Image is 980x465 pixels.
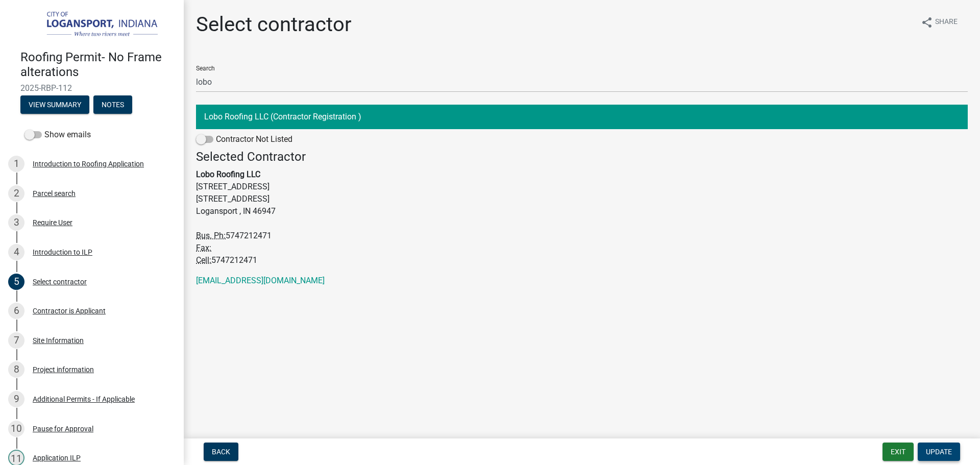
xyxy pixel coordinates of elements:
button: View Summary [20,95,89,114]
address: [STREET_ADDRESS] [STREET_ADDRESS] Logansport , IN 46947 [196,150,968,266]
button: Exit [883,443,914,461]
div: 7 [8,332,24,349]
button: Update [918,443,960,461]
wm-modal-confirm: Notes [93,102,132,110]
div: Parcel search [33,190,76,197]
label: Contractor Not Listed [196,133,292,145]
div: 4 [8,244,24,260]
div: Require User [33,219,72,226]
label: Show emails [24,129,91,141]
abbr: Fax Number [196,243,211,253]
span: Back [212,448,230,456]
h1: Select contractor [196,12,352,37]
div: Introduction to ILP [33,249,92,256]
wm-modal-confirm: Summary [20,102,89,110]
span: 5747212471 [226,231,272,240]
button: shareShare [913,12,966,32]
button: Notes [93,95,132,114]
span: 2025-RBP-112 [20,83,163,93]
div: Project information [33,366,94,373]
span: Share [935,16,958,29]
button: Lobo Roofing LLC (Contractor Registration ) [196,105,968,129]
i: share [921,16,933,29]
div: Pause for Approval [33,425,93,432]
h4: Roofing Permit- No Frame alterations [20,50,176,80]
div: 10 [8,421,24,437]
abbr: Business Phone [196,231,226,240]
input: Search... [196,71,968,92]
div: 1 [8,156,24,172]
div: 5 [8,274,24,290]
span: 5747212471 [211,255,257,265]
div: 8 [8,361,24,378]
strong: Lobo Roofing LLC [196,169,260,179]
h4: Selected Contractor [196,150,968,164]
div: Additional Permits - If Applicable [33,396,135,403]
div: Application ILP [33,454,81,461]
span: Update [926,448,952,456]
div: Introduction to Roofing Application [33,160,144,167]
div: 6 [8,303,24,319]
div: Select contractor [33,278,87,285]
button: Back [204,443,238,461]
div: 2 [8,185,24,202]
a: [EMAIL_ADDRESS][DOMAIN_NAME] [196,276,325,285]
img: City of Logansport, Indiana [20,11,167,39]
div: 9 [8,391,24,407]
div: Contractor is Applicant [33,307,106,314]
div: 3 [8,214,24,231]
div: Site Information [33,337,84,344]
abbr: Business Cell [196,255,211,265]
